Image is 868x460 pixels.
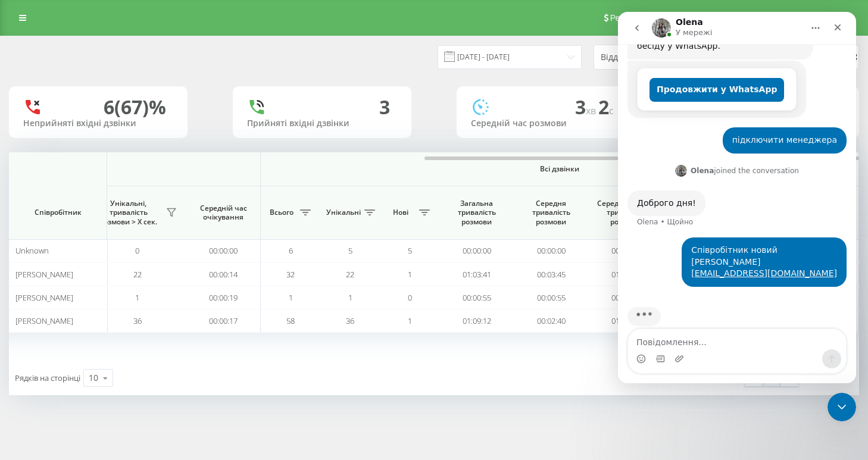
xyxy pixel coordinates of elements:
[588,239,663,262] td: 00:00:00
[15,292,73,303] span: [PERSON_NAME]
[379,96,390,118] div: 3
[19,208,96,217] span: Співробітник
[296,164,823,174] span: Всі дзвінки
[609,104,614,117] span: c
[348,245,352,256] span: 5
[186,286,261,309] td: 00:00:19
[15,269,73,280] span: [PERSON_NAME]
[586,104,598,117] span: хв
[514,309,588,333] td: 00:02:40
[575,94,598,120] span: 3
[286,269,295,280] span: 32
[135,245,139,256] span: 0
[186,309,261,333] td: 00:00:17
[601,52,743,62] div: Відділ/Співробітник
[186,239,261,262] td: 00:00:00
[326,208,361,217] span: Унікальні
[439,262,514,286] td: 01:03:41
[514,262,588,286] td: 00:03:45
[439,309,514,333] td: 01:09:12
[104,96,166,118] div: 6 (67)%
[346,269,354,280] span: 22
[289,292,293,303] span: 1
[618,12,856,383] iframe: Intercom live chat
[133,315,142,326] span: 36
[514,286,588,309] td: 00:00:55
[135,292,139,303] span: 1
[439,239,514,262] td: 00:00:00
[448,199,505,227] span: Загальна тривалість розмови
[15,373,80,383] span: Рядків на сторінці
[408,245,412,256] span: 5
[286,315,295,326] span: 58
[828,393,856,421] iframe: Intercom live chat
[289,245,293,256] span: 6
[588,309,663,333] td: 01:09:12
[348,292,352,303] span: 1
[94,199,163,227] span: Унікальні, тривалість розмови > Х сек.
[588,286,663,309] td: 00:00:55
[186,262,261,286] td: 00:00:14
[439,286,514,309] td: 00:00:55
[588,262,663,286] td: 01:03:41
[267,208,296,217] span: Всього
[408,269,412,280] span: 1
[514,239,588,262] td: 00:00:00
[247,118,397,129] div: Прийняті вхідні дзвінки
[89,372,98,384] div: 10
[15,315,73,326] span: [PERSON_NAME]
[598,94,614,120] span: 2
[195,204,251,222] span: Середній час очікування
[523,199,579,227] span: Середня тривалість розмови
[597,199,654,227] span: Середньоденна тривалість розмови
[133,269,142,280] span: 22
[15,245,49,256] span: Unknown
[386,208,416,217] span: Нові
[23,118,173,129] div: Неприйняті вхідні дзвінки
[408,315,412,326] span: 1
[471,118,621,129] div: Середній час розмови
[346,315,354,326] span: 36
[610,13,698,23] span: Реферальна програма
[408,292,412,303] span: 0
